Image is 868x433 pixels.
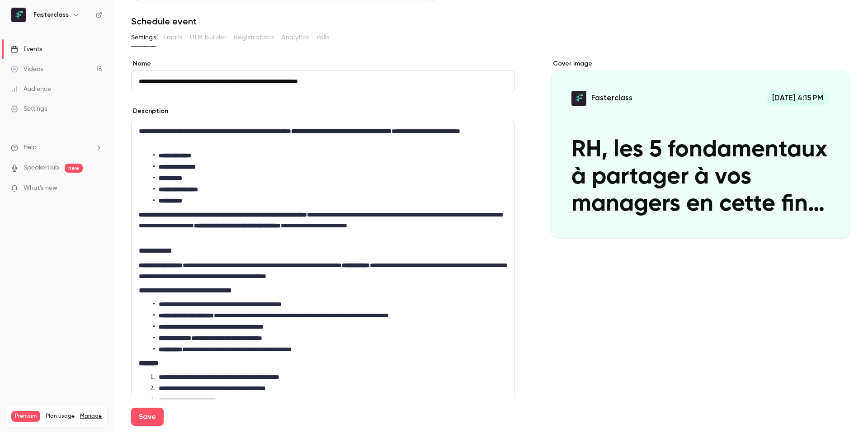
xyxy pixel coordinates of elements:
[11,65,43,74] div: Videos
[24,184,57,193] span: What's new
[11,45,42,54] div: Events
[131,30,156,45] button: Settings
[551,59,850,68] label: Cover image
[11,104,47,113] div: Settings
[24,163,59,173] a: SpeakerHub
[131,59,515,68] label: Name
[163,33,182,42] span: Emails
[24,143,37,152] span: Help
[190,33,226,42] span: UTM builder
[11,143,102,152] li: help-dropdown-opener
[234,33,274,42] span: Registrations
[131,16,850,27] h1: Schedule event
[11,85,51,94] div: Audience
[316,33,330,42] span: Polls
[11,411,40,422] span: Premium
[132,120,514,428] div: editor
[11,8,26,22] img: Fasterclass
[131,120,515,428] section: description
[131,408,164,426] button: Save
[551,59,850,239] section: Cover image
[80,413,102,420] a: Manage
[281,33,309,42] span: Analytics
[65,164,83,173] span: new
[33,10,69,19] h6: Fasterclass
[131,107,168,116] label: Description
[46,413,75,420] span: Plan usage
